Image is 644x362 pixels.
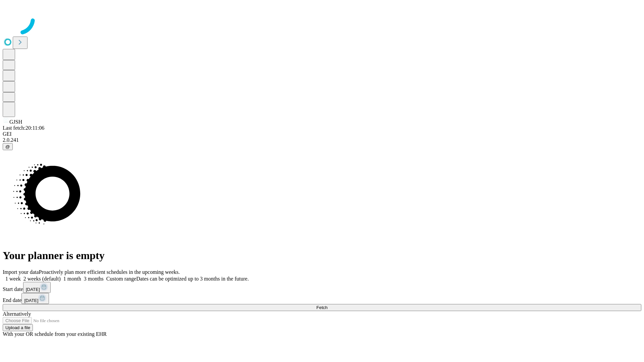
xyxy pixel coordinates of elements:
[3,143,13,150] button: @
[3,293,641,304] div: End date
[21,293,49,304] button: [DATE]
[106,276,136,282] span: Custom range
[3,131,641,137] div: GEI
[9,119,22,125] span: GJSH
[5,276,21,282] span: 1 week
[24,298,38,303] span: [DATE]
[26,287,40,292] span: [DATE]
[316,305,327,310] span: Fetch
[84,276,104,282] span: 3 months
[3,282,641,293] div: Start date
[3,304,641,311] button: Fetch
[5,144,10,149] span: @
[23,282,51,293] button: [DATE]
[3,311,31,317] span: Alternatively
[3,324,33,331] button: Upload a file
[63,276,81,282] span: 1 month
[3,269,39,275] span: Import your data
[23,276,61,282] span: 2 weeks (default)
[3,249,641,262] h1: Your planner is empty
[3,137,641,143] div: 2.0.241
[39,269,180,275] span: Proactively plan more efficient schedules in the upcoming weeks.
[3,125,44,131] span: Last fetch: 20:11:06
[136,276,249,282] span: Dates can be optimized up to 3 months in the future.
[3,331,107,337] span: With your OR schedule from your existing EHR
